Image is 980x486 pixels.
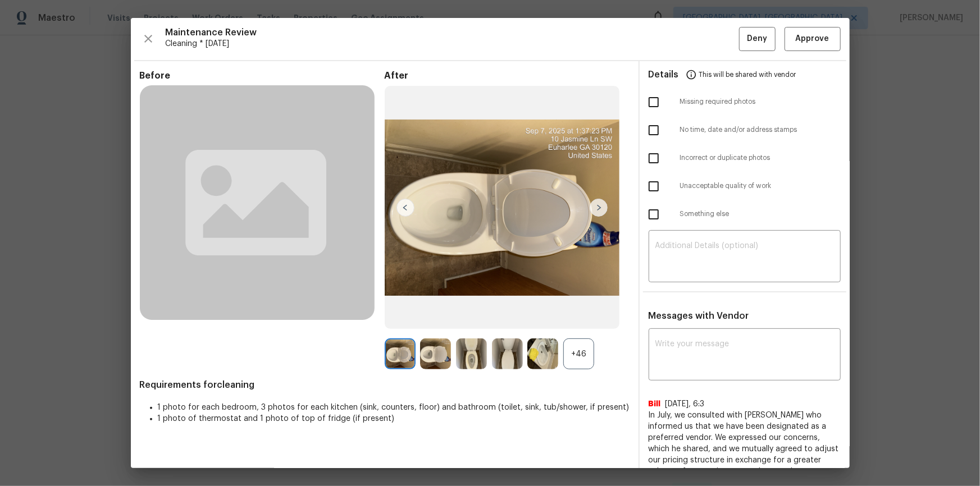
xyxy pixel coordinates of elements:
[785,27,841,51] button: Approve
[640,144,850,172] div: Incorrect or duplicate photos
[158,413,630,424] li: 1 photo of thermostat and 1 photo of top of fridge (if present)
[166,27,739,38] span: Maintenance Review
[158,402,630,413] li: 1 photo for each bedroom, 3 photos for each kitchen (sink, counters, floor) and bathroom (toilet,...
[680,181,841,191] span: Unacceptable quality of work
[666,400,705,408] span: [DATE], 6:3
[640,172,850,200] div: Unacceptable quality of work
[640,116,850,144] div: No time, date and/or address stamps
[640,88,850,116] div: Missing required photos
[680,153,841,163] span: Incorrect or duplicate photos
[649,61,679,88] span: Details
[699,61,796,88] span: This will be shared with vendor
[680,125,841,135] span: No time, date and/or address stamps
[563,338,594,369] div: +46
[747,32,767,46] span: Deny
[680,97,841,107] span: Missing required photos
[140,379,630,391] span: Requirements for cleaning
[140,70,385,81] span: Before
[166,38,739,49] span: Cleaning * [DATE]
[590,199,608,217] img: right-chevron-button-url
[396,199,414,217] img: left-chevron-button-url
[640,200,850,228] div: Something else
[649,311,749,320] span: Messages with Vendor
[739,27,776,51] button: Deny
[680,209,841,219] span: Something else
[796,32,829,46] span: Approve
[385,70,630,81] span: After
[649,398,661,410] span: Bill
